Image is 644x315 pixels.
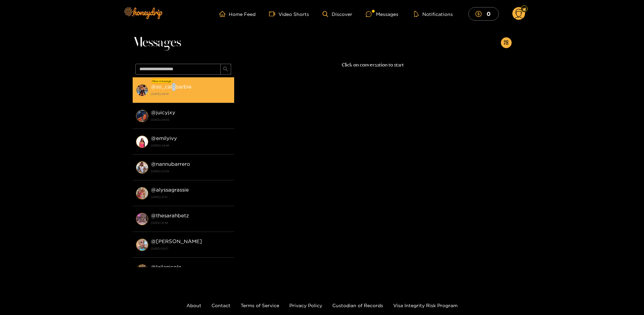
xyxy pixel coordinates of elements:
[151,135,177,141] strong: @ emilyivy
[151,117,231,123] strong: [DATE] 09:55
[486,10,492,17] mark: 0
[501,37,512,48] button: appstore-add
[219,11,229,17] span: home
[136,264,148,277] img: conversation
[151,213,189,218] strong: @ thesarahbetz
[289,303,322,308] a: Privacy Policy
[151,161,190,167] strong: @ nannubarrero
[269,11,279,17] span: video-camera
[393,303,458,308] a: Visa Integrity Risk Program
[468,7,499,20] button: 0
[332,303,383,308] a: Custodian of Records
[475,11,485,17] span: dollar
[151,245,231,252] strong: [DATE] 10:57
[133,35,181,51] span: Messages
[151,91,231,97] strong: [DATE] 09:14
[151,84,192,90] strong: @ so_cal_barbie
[136,84,148,96] img: conversation
[151,264,181,270] strong: @ leilanicole
[241,303,279,308] a: Terms of Service
[269,11,309,17] a: Video Shorts
[151,220,231,226] strong: [DATE] 21:48
[136,161,148,174] img: conversation
[323,11,352,17] a: Discover
[366,10,398,18] div: Messages
[234,61,512,69] p: Click on conversation to start
[151,187,189,193] strong: @ alyssagrassie
[151,194,231,200] strong: [DATE] 21:51
[151,238,202,244] strong: @ [PERSON_NAME]
[220,64,231,75] button: search
[522,7,526,11] img: Fan Level
[151,142,231,149] strong: [DATE] 09:48
[136,136,148,148] img: conversation
[136,110,148,122] img: conversation
[151,110,175,115] strong: @ juicyjxy
[412,11,455,17] button: Notifications
[223,66,228,72] span: search
[136,213,148,225] img: conversation
[186,303,201,308] a: About
[504,40,509,46] span: appstore-add
[212,303,230,308] a: Contact
[151,79,173,83] div: New message
[151,168,231,174] strong: [DATE] 23:59
[136,187,148,199] img: conversation
[219,11,256,17] a: Home Feed
[136,239,148,251] img: conversation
